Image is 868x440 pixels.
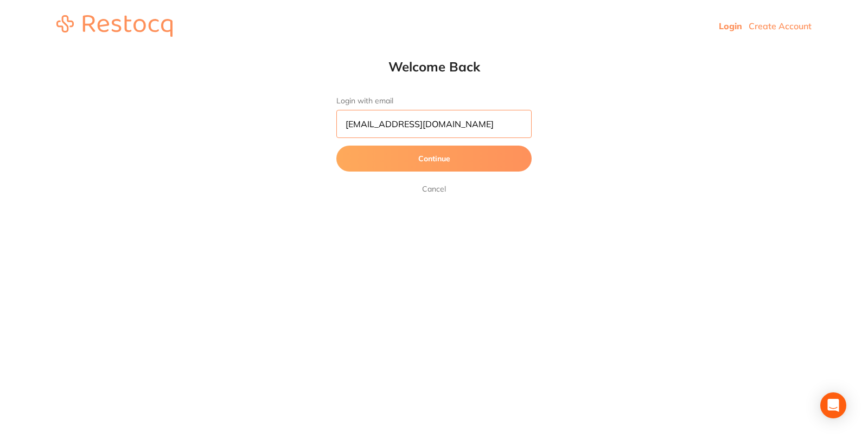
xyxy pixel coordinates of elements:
a: Create Account [749,21,812,31]
div: Open Intercom Messenger [820,392,846,418]
img: restocq_logo.svg [56,15,173,37]
button: Continue [336,146,532,172]
label: Login with email [336,96,532,106]
h1: Welcome Back [315,58,553,75]
a: Cancel [420,182,448,195]
a: Login [719,21,742,31]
